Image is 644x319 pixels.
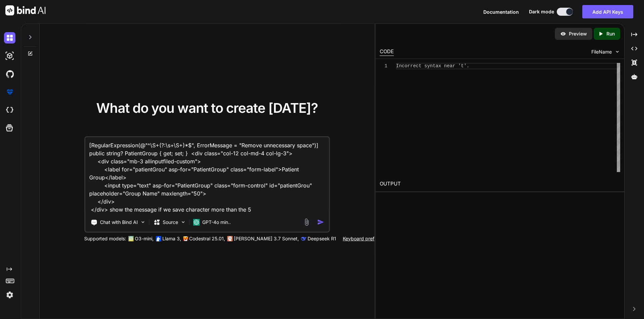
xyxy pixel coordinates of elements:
[4,289,15,301] img: settings
[4,68,15,80] img: githubDark
[193,219,200,226] img: GPT-4o mini
[4,104,15,116] img: cloudideIcon
[301,236,306,241] img: claude
[140,219,146,225] img: Pick Tools
[303,218,310,226] img: attachment
[234,235,299,242] p: [PERSON_NAME] 3.7 Sonnet,
[529,8,554,15] span: Dark mode
[128,236,133,241] img: GPT-4
[180,219,186,225] img: Pick Models
[380,48,394,56] div: CODE
[591,49,612,55] span: FileName
[614,49,620,55] img: chevron down
[376,176,624,192] h2: OUTPUT
[483,9,519,15] span: Documentation
[85,137,329,214] textarea: [RegularExpression(@"^\S+(?:\s+\S+)*$", ErrorMessage = "Remove unnecessary space")] public string...
[162,235,181,242] p: Llama 3,
[202,219,231,226] p: GPT-4o min..
[163,219,178,226] p: Source
[96,100,318,116] span: What do you want to create [DATE]?
[4,50,15,62] img: darkAi-studio
[84,235,126,242] p: Supported models:
[183,236,188,241] img: Mistral-AI
[4,32,15,44] img: darkChat
[396,63,469,69] span: Incorrect syntax near 't'.
[4,86,15,98] img: premium
[100,219,138,226] p: Chat with Bind AI
[135,235,154,242] p: O3-mini,
[560,31,566,37] img: preview
[606,30,615,37] p: Run
[156,236,161,241] img: Llama2
[483,8,519,15] button: Documentation
[317,219,324,226] img: icon
[343,235,392,242] p: Keyboard preferences
[227,236,232,241] img: claude
[582,5,633,18] button: Add API Keys
[569,30,587,37] p: Preview
[308,235,336,242] p: Deepseek R1
[380,63,387,69] div: 1
[189,235,225,242] p: Codestral 25.01,
[5,5,46,15] img: Bind AI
